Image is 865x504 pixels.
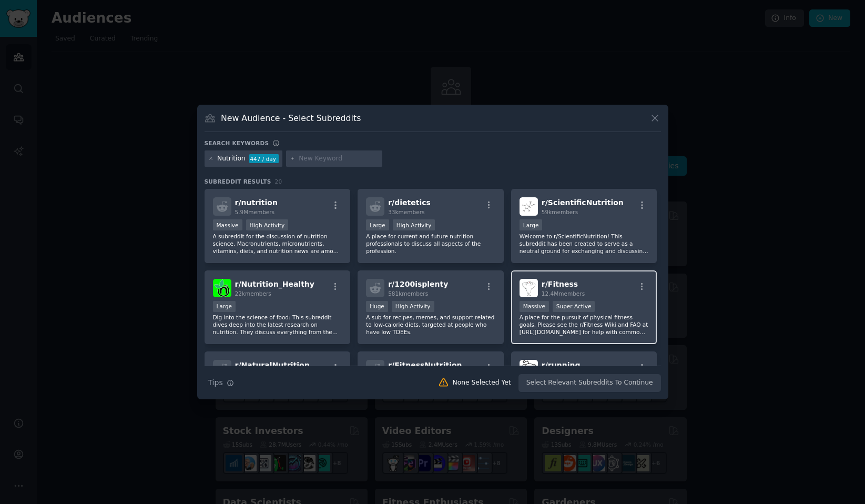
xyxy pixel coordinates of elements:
div: Massive [213,219,242,230]
span: Subreddit Results [205,178,271,185]
div: Large [213,301,236,312]
div: High Activity [393,219,435,230]
div: Huge [366,301,388,312]
span: 581k members [388,290,428,297]
span: 5.9M members [235,209,275,215]
div: 447 / day [249,154,279,164]
span: 22k members [235,290,271,297]
div: Super Active [553,301,595,312]
img: Fitness [520,279,538,297]
span: 59k members [542,209,578,215]
p: A subreddit for the discussion of nutrition science. Macronutrients, micronutrients, vitamins, di... [213,233,342,255]
div: Large [520,219,543,230]
img: ScientificNutrition [520,197,538,216]
h3: Search keywords [205,139,269,147]
span: r/ Nutrition_Healthy [235,280,314,288]
span: r/ dietetics [388,198,431,207]
img: Nutrition_Healthy [213,279,231,297]
button: Tips [205,374,238,392]
div: High Activity [392,301,434,312]
span: r/ nutrition [235,198,278,207]
span: r/ ScientificNutrition [542,198,624,207]
div: None Selected Yet [453,378,511,388]
span: r/ Fitness [542,280,578,288]
p: A place for the pursuit of physical fitness goals. Please see the r/Fitness Wiki and FAQ at [URL]... [520,314,649,336]
input: New Keyword [299,154,379,164]
img: running [520,360,538,378]
div: Large [366,219,389,230]
span: 33k members [388,209,424,215]
p: Dig into the science of food: This subreddit dives deep into the latest research on nutrition. Th... [213,314,342,336]
div: High Activity [246,219,289,230]
span: 20 [275,178,282,185]
span: r/ 1200isplenty [388,280,448,288]
p: A sub for recipes, memes, and support related to low-calorie diets, targeted at people who have l... [366,314,495,336]
span: Tips [208,377,223,388]
p: Welcome to r/ScientificNutrition! This subreddit has been created to serve as a neutral ground fo... [520,233,649,255]
span: 12.4M members [542,290,585,297]
div: Massive [520,301,549,312]
span: r/ NaturalNutrition [235,361,310,369]
span: r/ running [542,361,581,369]
p: A place for current and future nutrition professionals to discuss all aspects of the profession. [366,233,495,255]
h3: New Audience - Select Subreddits [221,113,361,124]
div: Nutrition [217,154,246,164]
span: r/ FitnessNutrition [388,361,462,369]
